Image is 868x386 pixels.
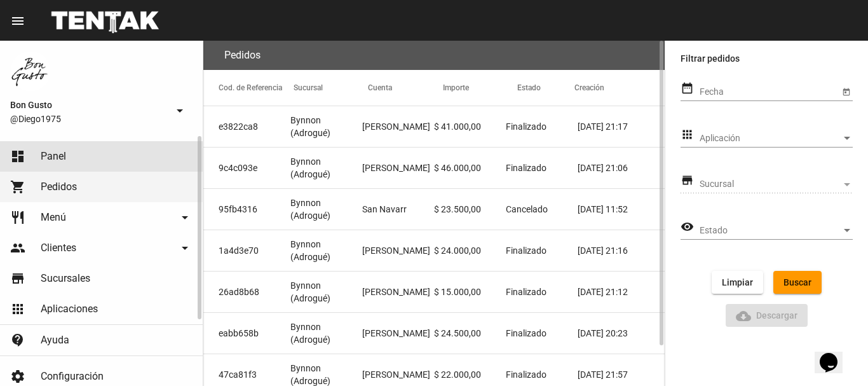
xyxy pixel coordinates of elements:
span: Bynnon (Adrogué) [290,196,362,222]
span: Finalizado [506,327,546,340]
mat-header-cell: Creación [574,70,665,106]
h3: Pedidos [224,46,261,64]
span: Bynnon (Adrogué) [290,114,362,139]
input: Fecha [700,87,839,97]
button: Buscar [773,271,822,294]
mat-cell: [PERSON_NAME] [362,313,434,354]
mat-cell: $ 41.000,00 [434,106,506,147]
span: Sucursales [41,272,90,285]
mat-icon: store [10,271,25,286]
mat-header-cell: Sucursal [294,70,369,106]
span: Cancelado [506,203,548,216]
span: Bynnon (Adrogué) [290,279,362,305]
mat-cell: [DATE] 21:06 [578,148,665,188]
span: Bynnon (Adrogué) [290,238,362,263]
mat-cell: San Navarr [362,189,434,230]
mat-cell: $ 24.500,00 [434,313,506,354]
span: Buscar [783,277,811,287]
span: Aplicación [700,134,841,144]
mat-select: Sucursal [700,179,853,190]
mat-cell: 9c4c093e [203,148,290,188]
button: Limpiar [712,271,763,294]
img: 8570adf9-ca52-4367-b116-ae09c64cf26e.jpg [10,51,51,92]
mat-icon: dashboard [10,149,25,164]
span: Descargar [736,310,798,321]
mat-cell: 95fb4316 [203,189,290,230]
span: Limpiar [722,277,753,287]
mat-cell: [DATE] 21:17 [578,106,665,147]
mat-cell: [DATE] 21:12 [578,272,665,312]
span: Menú [41,211,66,224]
mat-cell: eabb658b [203,313,290,354]
span: Finalizado [506,368,546,381]
span: Finalizado [506,120,546,133]
mat-icon: date_range [681,81,694,96]
iframe: chat widget [815,335,855,373]
button: Descargar ReporteDescargar [726,304,808,327]
mat-icon: contact_support [10,333,25,348]
mat-header-cell: Importe [443,70,518,106]
mat-cell: [DATE] 20:23 [578,313,665,354]
mat-cell: $ 15.000,00 [434,272,506,312]
span: Panel [41,150,66,163]
mat-icon: Descargar Reporte [736,308,751,324]
mat-cell: [PERSON_NAME] [362,148,434,188]
span: Bynnon (Adrogué) [290,155,362,181]
mat-cell: 1a4d3e70 [203,230,290,271]
mat-cell: [DATE] 21:16 [578,230,665,271]
mat-cell: $ 24.000,00 [434,230,506,271]
mat-cell: [DATE] 11:52 [578,189,665,230]
span: Configuración [41,370,104,383]
span: Bon Gusto [10,97,167,113]
span: Ayuda [41,334,69,347]
mat-icon: arrow_drop_down [172,103,187,118]
mat-cell: e3822ca8 [203,106,290,147]
mat-cell: $ 46.000,00 [434,148,506,188]
mat-cell: 26ad8b68 [203,272,290,312]
mat-cell: [PERSON_NAME] [362,272,434,312]
mat-header-cell: Estado [517,70,574,106]
span: Finalizado [506,244,546,257]
mat-select: Aplicación [700,134,853,144]
span: @Diego1975 [10,113,167,125]
span: Aplicaciones [41,303,98,315]
mat-icon: store [681,173,694,188]
flou-section-header: Pedidos [203,41,665,70]
mat-header-cell: Cod. de Referencia [203,70,294,106]
mat-icon: menu [10,13,25,29]
mat-icon: settings [10,369,25,384]
span: Finalizado [506,162,546,174]
mat-cell: [PERSON_NAME] [362,106,434,147]
span: Finalizado [506,286,546,298]
mat-header-cell: Cuenta [368,70,443,106]
span: Bynnon (Adrogué) [290,321,362,346]
mat-cell: $ 23.500,00 [434,189,506,230]
mat-icon: visibility [681,219,694,235]
mat-icon: arrow_drop_down [177,240,193,256]
mat-icon: apps [10,301,25,317]
mat-icon: restaurant [10,210,25,225]
label: Filtrar pedidos [681,51,853,66]
mat-icon: shopping_cart [10,179,25,195]
mat-select: Estado [700,226,853,236]
span: Sucursal [700,179,841,190]
mat-icon: apps [681,127,694,142]
span: Estado [700,226,841,236]
mat-icon: people [10,240,25,256]
span: Clientes [41,242,76,254]
mat-icon: arrow_drop_down [177,210,193,225]
span: Pedidos [41,181,77,193]
mat-cell: [PERSON_NAME] [362,230,434,271]
button: Open calendar [839,85,853,98]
